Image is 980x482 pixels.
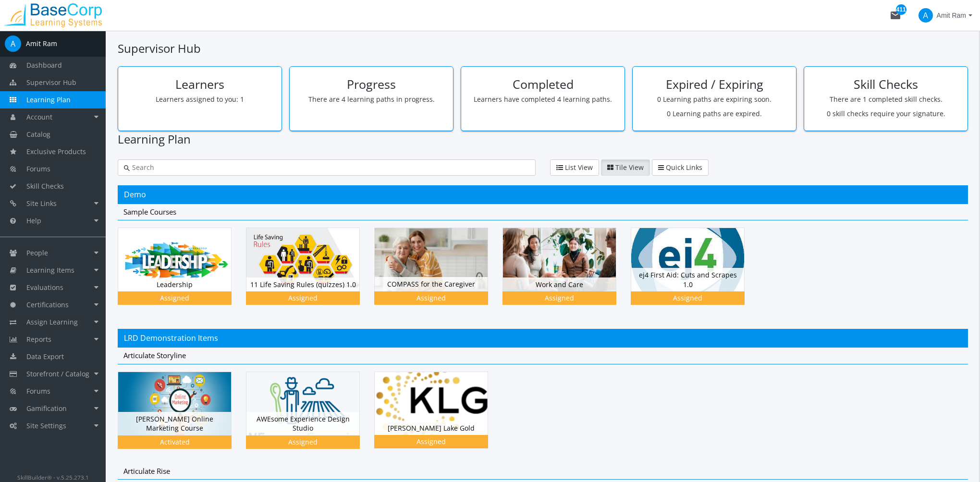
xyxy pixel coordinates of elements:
[376,437,486,446] div: Assigned
[120,293,230,303] div: Assigned
[26,95,71,104] span: Learning Plan
[26,39,57,48] div: Amit Ram
[118,40,968,57] h1: Supervisor Hub
[640,78,789,91] h2: Expired / Expiring
[26,386,50,396] span: Forums
[919,8,933,23] span: A
[17,473,89,481] small: SkillBuilder® - v.5.25.273.1
[631,228,759,319] div: ej4 First Aid: Cuts and Scrapes 1.0
[26,78,76,87] span: Supervisor Hub
[26,216,41,225] span: Help
[26,352,64,361] span: Data Export
[246,412,359,435] div: AWEsome Experience Design Studio
[26,164,50,173] span: Forums
[26,199,57,208] span: Site Links
[26,60,62,70] span: Dashboard
[666,163,702,172] span: Quick Links
[565,163,593,172] span: List View
[26,130,50,139] span: Catalog
[118,277,231,292] div: Leadership
[26,147,86,156] span: Exclusive Products
[246,277,359,292] div: 11 Life Saving Rules (quizzes) 1.0
[811,78,960,91] h2: Skill Checks
[26,421,66,430] span: Site Settings
[468,95,617,104] p: Learners have completed 4 learning paths.
[123,207,176,217] span: Sample Courses
[26,265,74,275] span: Learning Items
[130,163,529,172] input: Search
[5,36,21,52] span: A
[248,437,358,447] div: Assigned
[124,333,218,343] span: LRD Demonstration Items
[118,131,968,147] h1: Learning Plan
[246,228,374,319] div: 11 Life Saving Rules (quizzes) 1.0
[125,95,274,104] p: Learners assigned to you: 1
[248,293,358,303] div: Assigned
[26,317,78,326] span: Assign Learning
[26,181,64,191] span: Skill Checks
[376,293,486,303] div: Assigned
[26,112,52,121] span: Account
[26,248,48,257] span: People
[640,95,789,104] p: 0 Learning paths are expiring soon.
[118,412,231,435] div: [PERSON_NAME] Online Marketing Course
[26,283,63,292] span: Evaluations
[811,109,960,119] p: 0 skill checks require your signature.
[502,228,631,319] div: Work and Care
[504,293,614,303] div: Assigned
[374,372,502,463] div: [PERSON_NAME] Lake Gold
[375,421,488,435] div: [PERSON_NAME] Lake Gold
[375,277,488,291] div: COMPASS for the Caregiver
[890,10,901,21] mat-icon: mail
[633,293,743,303] div: Assigned
[640,109,789,119] p: 0 Learning paths are expired.
[246,372,374,463] div: AWEsome Experience Design Studio
[26,404,67,413] span: Gamification
[120,437,230,447] div: Activated
[297,78,446,91] h2: Progress
[124,189,146,200] span: Demo
[374,228,502,319] div: COMPASS for the Caregiver
[26,369,89,378] span: Storefront / Catalog
[125,78,274,91] h2: Learners
[26,335,51,344] span: Reports
[123,350,186,360] span: Articulate Storyline
[123,466,170,476] span: Articulate Rise
[118,372,246,463] div: [PERSON_NAME] Online Marketing Course
[468,78,617,91] h2: Completed
[297,95,446,104] p: There are 4 learning paths in progress.
[631,268,744,291] div: ej4 First Aid: Cuts and Scrapes 1.0
[615,163,644,172] span: Tile View
[26,300,69,309] span: Certifications
[118,228,246,319] div: Leadership
[811,95,960,104] p: There are 1 completed skill checks.
[937,7,966,24] span: Amit Ram
[503,277,616,292] div: Work and Care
